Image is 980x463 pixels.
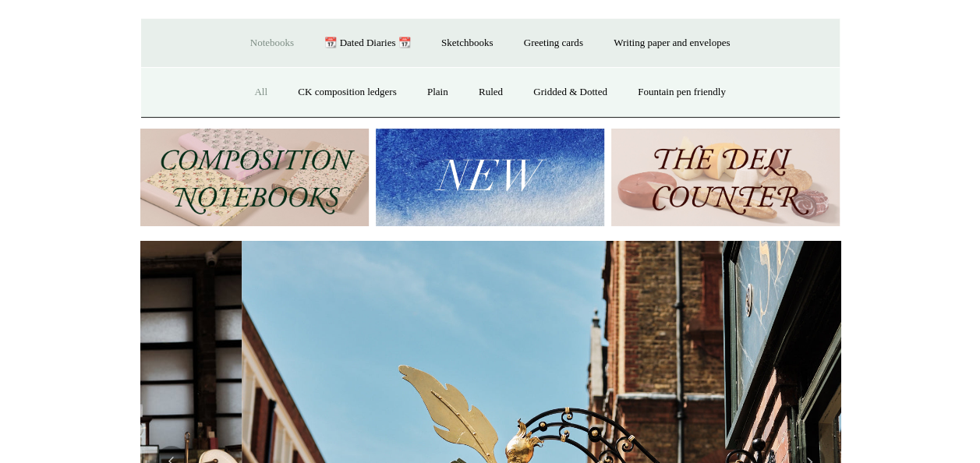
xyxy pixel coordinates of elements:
img: New.jpg__PID:f73bdf93-380a-4a35-bcfe-7823039498e1 [376,129,604,226]
a: Gridded & Dotted [519,72,621,113]
a: CK composition ledgers [284,72,410,113]
a: Greeting cards [510,23,597,64]
a: 📆 Dated Diaries 📆 [310,23,424,64]
a: Ruled [465,72,517,113]
a: Sketchbooks [427,23,507,64]
a: Plain [413,72,462,113]
img: The Deli Counter [611,129,840,226]
img: 202302 Composition ledgers.jpg__PID:69722ee6-fa44-49dd-a067-31375e5d54ec [140,129,369,226]
a: Writing paper and envelopes [600,23,744,64]
a: Fountain pen friendly [624,72,740,113]
a: All [240,72,281,113]
a: Notebooks [236,23,308,64]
